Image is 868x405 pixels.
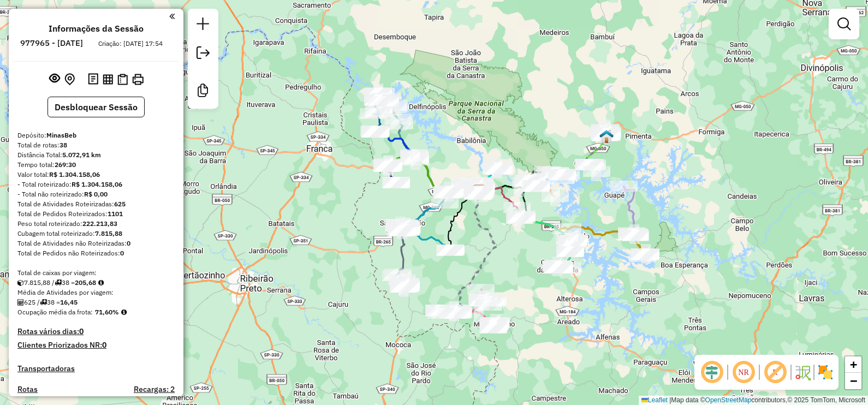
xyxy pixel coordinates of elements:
[472,184,486,198] img: MinasBeb
[17,248,175,258] div: Total de Pedidos não Roteirizados:
[72,180,122,188] strong: R$ 1.304.158,06
[134,385,175,394] h4: Recargas: 2
[17,327,175,336] h4: Rotas vários dias:
[130,72,146,87] button: Imprimir Rotas
[17,288,175,297] div: Média de Atividades por viagem:
[192,80,214,104] a: Criar modelo
[833,13,855,35] a: Exibir filtros
[17,341,175,350] h4: Clientes Priorizados NR:
[192,13,214,38] a: Nova sessão e pesquisa
[82,219,117,228] strong: 222.213,83
[120,249,124,257] strong: 0
[47,97,145,117] button: Desbloquear Sessão
[17,150,175,160] div: Distância Total:
[17,219,175,229] div: Peso total roteirizado:
[17,180,175,189] div: - Total roteirizado:
[17,279,24,286] i: Cubagem total roteirizado
[17,239,175,248] div: Total de Atividades não Roteirizadas:
[86,71,100,88] button: Logs desbloquear sessão
[114,200,126,208] strong: 625
[98,279,104,286] i: Meta Caixas/viagem: 1,00 Diferença: 204,68
[95,229,122,237] strong: 7.815,88
[850,358,857,371] span: +
[17,170,175,180] div: Valor total:
[17,189,175,199] div: - Total não roteirizado:
[79,326,84,336] strong: 0
[17,209,175,219] div: Total de Pedidos Roteirizados:
[817,364,834,381] img: Exibir/Ocultar setores
[40,299,47,306] i: Total de rotas
[17,268,175,278] div: Total de caixas por viagem:
[46,131,76,139] strong: MinasBeb
[17,229,175,239] div: Cubagem total roteirizado:
[17,199,175,209] div: Total de Atividades Roteirizadas:
[60,298,78,306] strong: 16,45
[17,160,175,170] div: Tempo total:
[845,373,861,389] a: Zoom out
[55,160,76,169] strong: 269:30
[84,190,108,198] strong: R$ 0,00
[850,374,857,388] span: −
[17,278,175,288] div: 7.815,88 / 38 =
[75,278,96,287] strong: 205,68
[55,279,62,286] i: Total de rotas
[17,299,24,306] i: Total de Atividades
[94,39,167,49] div: Criação: [DATE] 17:54
[115,72,130,87] button: Visualizar Romaneio
[730,359,757,385] span: Ocultar NR
[794,364,811,381] img: Fluxo de ruas
[17,130,175,140] div: Depósito:
[100,72,115,86] button: Visualizar relatório de Roteirização
[17,297,175,307] div: 625 / 38 =
[762,359,788,385] span: Exibir rótulo
[17,308,93,316] span: Ocupação média da frota:
[121,309,127,315] em: Média calculada utilizando a maior ocupação (%Peso ou %Cubagem) de cada rota da sessão. Rotas cro...
[108,210,123,218] strong: 1101
[599,129,614,144] img: Piumhi
[62,151,101,159] strong: 5.072,91 km
[845,356,861,373] a: Zoom in
[102,340,106,350] strong: 0
[169,10,175,22] a: Clique aqui para minimizar o painel
[49,23,144,34] h4: Informações da Sessão
[641,396,668,404] a: Leaflet
[20,38,83,48] h6: 977965 - [DATE]
[17,140,175,150] div: Total de rotas:
[95,308,119,316] strong: 71,60%
[47,70,62,88] button: Exibir sessão original
[705,396,752,404] a: OpenStreetMap
[60,141,67,149] strong: 38
[17,385,38,394] a: Rotas
[17,364,175,373] h4: Transportadoras
[639,396,868,405] div: Map data © contributors,© 2025 TomTom, Microsoft
[192,42,214,67] a: Exportar sessão
[62,71,77,88] button: Centralizar mapa no depósito ou ponto de apoio
[699,359,725,385] span: Ocultar deslocamento
[49,170,100,178] strong: R$ 1.304.158,06
[669,396,671,404] span: |
[127,239,130,247] strong: 0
